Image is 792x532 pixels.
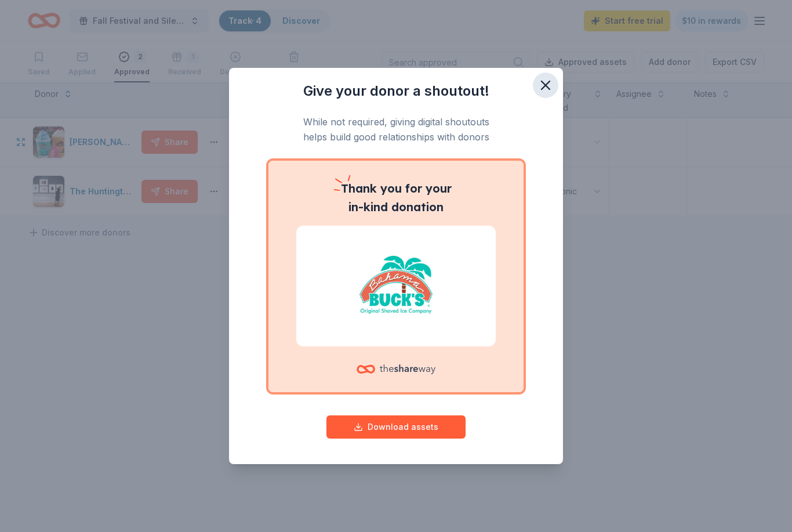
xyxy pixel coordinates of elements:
button: Download assets [326,415,466,439]
img: Bahama Buck's [310,249,482,323]
p: While not required, giving digital shoutouts helps build good relationships with donors [252,114,540,145]
h3: Give your donor a shoutout! [252,82,540,100]
p: you for your in-kind donation [296,179,496,216]
span: Thank [341,181,377,196]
